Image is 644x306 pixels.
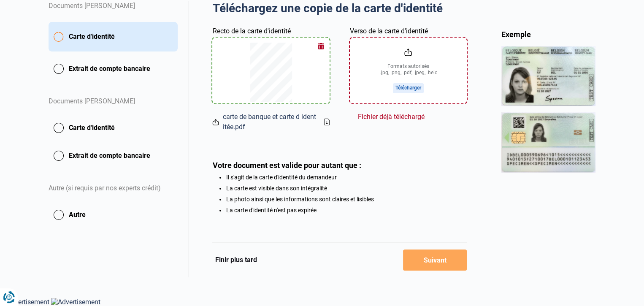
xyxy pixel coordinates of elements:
li: La carte est visible dans son intégralité [226,185,467,192]
div: Documents [PERSON_NAME] [49,86,178,117]
img: Advertisement [51,298,100,306]
button: Extrait de compte bancaire [49,58,178,79]
label: Verso de la carte d'identité [350,26,428,36]
li: La photo ainsi que les informations sont claires et lisibles [226,196,467,203]
div: Autre (si requis par nos experts crédit) [49,173,178,204]
label: Recto de la carte d'identité [212,26,290,36]
button: Autre [49,204,178,225]
button: Extrait de compte bancaire [49,145,178,166]
span: carte de banque et carte d identitée.pdf [222,112,317,132]
li: Il s'agit de la carte d'identité du demandeur [226,174,467,181]
div: Votre document est valide pour autant que : [212,161,467,170]
div: Exemple [501,30,596,39]
h2: Téléchargez une copie de la carte d'identité [212,1,467,16]
a: Download [324,119,330,125]
button: Carte d'identité [49,22,178,51]
button: Finir plus tard [212,255,259,265]
div: Fichier déjà téléchargé [350,112,467,122]
button: Carte d'identité [49,117,178,138]
img: idCard [501,46,596,172]
button: Suivant [403,249,467,271]
li: La carte d'identité n'est pas expirée [226,207,467,214]
span: Carte d'identité [69,32,115,42]
div: Documents [PERSON_NAME] [49,1,178,22]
